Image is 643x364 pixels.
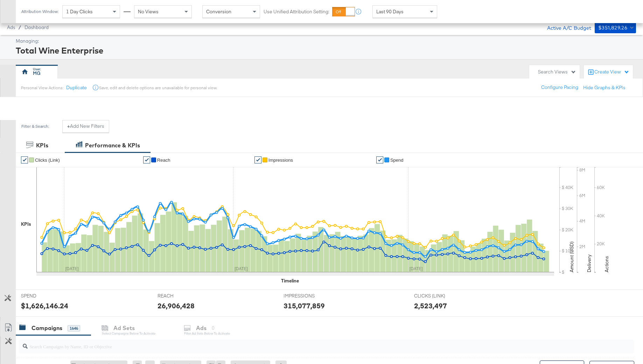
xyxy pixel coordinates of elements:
div: Personal View Actions: [21,85,63,91]
span: Spend [390,157,404,163]
span: No Views [138,8,159,15]
text: Delivery [586,254,592,272]
button: $351,829.26 [595,22,636,33]
span: CLICKS (LINK) [414,293,467,299]
a: ✔ [21,156,28,163]
span: SPEND [21,293,74,299]
div: KPIs [21,221,31,227]
a: ✔ [143,156,150,163]
strong: + [67,123,70,129]
a: ✔ [376,156,383,163]
div: MG [33,70,41,77]
span: Impressions [268,157,293,163]
span: / [15,24,25,30]
div: Managing: [16,38,634,44]
span: 1 Day Clicks [66,8,93,15]
a: Dashboard [25,24,49,30]
span: Ads [7,24,15,30]
div: Performance & KPIs [85,141,140,149]
div: Timeline [281,278,299,284]
div: Campaigns [32,324,62,332]
button: Hide Graphs & KPIs [583,84,625,91]
div: Total Wine Enterprise [16,44,634,56]
span: Last 90 Days [376,8,404,15]
div: KPIs [36,141,48,149]
div: 26,906,428 [158,301,195,311]
div: 2,523,497 [414,301,447,311]
div: Active A/C Budget [540,22,591,33]
div: $351,829.26 [598,23,627,32]
div: Filter & Search: [21,124,49,129]
div: Create View [594,69,629,76]
div: Save, edit and delete options are unavailable for personal view. [99,85,217,91]
span: Conversion [206,8,231,15]
span: REACH [158,293,210,299]
div: Search Views [538,69,576,75]
button: +Add New Filters [62,120,109,133]
button: Configure Pacing [536,81,583,94]
span: Clicks (Link) [35,157,60,163]
div: $1,626,146.24 [21,301,68,311]
div: Attribution Window: [21,9,59,14]
a: ✔ [254,156,261,163]
div: 315,077,859 [284,301,325,311]
text: Actions [603,256,610,272]
div: 1646 [68,325,80,331]
span: Reach [157,157,170,163]
span: IMPRESSIONS [284,293,336,299]
button: Duplicate [66,84,87,91]
label: Use Unified Attribution Setting: [264,8,329,15]
input: Search Campaigns by Name, ID or Objective [28,337,578,350]
text: Amount (USD) [568,241,575,272]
